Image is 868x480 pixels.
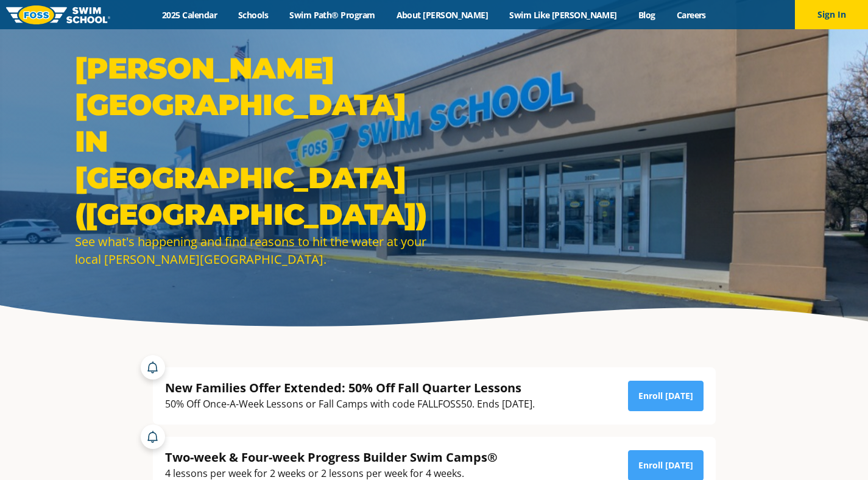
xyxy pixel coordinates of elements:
[628,381,704,411] a: Enroll [DATE]
[279,9,386,21] a: Swim Path® Program
[228,9,279,21] a: Schools
[6,5,110,24] img: FOSS Swim School Logo
[666,9,716,21] a: Careers
[152,9,228,21] a: 2025 Calendar
[75,233,428,268] div: See what's happening and find reasons to hit the water at your local [PERSON_NAME][GEOGRAPHIC_DATA].
[627,9,666,21] a: Blog
[165,449,498,465] div: Two-week & Four-week Progress Builder Swim Camps®
[386,9,499,21] a: About [PERSON_NAME]
[165,379,535,396] div: New Families Offer Extended: 50% Off Fall Quarter Lessons
[75,50,428,233] h1: [PERSON_NAME][GEOGRAPHIC_DATA] in [GEOGRAPHIC_DATA] ([GEOGRAPHIC_DATA])
[165,396,535,412] div: 50% Off Once-A-Week Lessons or Fall Camps with code FALLFOSS50. Ends [DATE].
[499,9,628,21] a: Swim Like [PERSON_NAME]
